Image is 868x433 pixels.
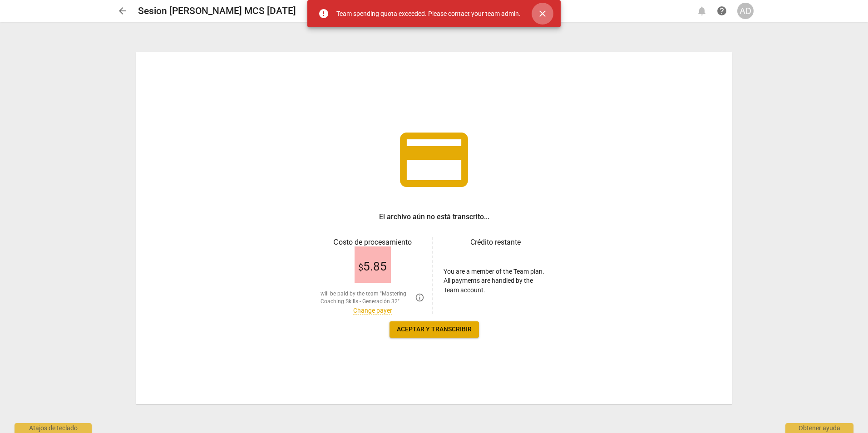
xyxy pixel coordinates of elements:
span: credit_card [393,119,475,201]
button: Aceptar y transcribir [390,321,479,338]
h3: Сosto de procesamiento [321,237,424,248]
div: Atajos de teclado [15,423,92,433]
h2: Sesion [PERSON_NAME] MCS [DATE] [138,5,296,17]
span: close [537,8,548,19]
span: help [716,5,727,16]
button: Cerrar [532,3,553,25]
span: will be paid by the team "Mastering Coaching Skills - Generación 32" [321,290,411,305]
h3: Crédito restante [444,237,547,248]
span: error [318,8,329,19]
h3: El archivo aún no está transcrito... [379,212,489,222]
span: You are over your transcription quota. Please, contact the team administrator Mastering Coaching ... [415,293,424,302]
button: AD [737,3,754,19]
div: Team spending quota exceeded. Please contact your team admin. [336,9,521,19]
a: Change payer [353,307,392,315]
div: Obtener ayuda [785,423,853,433]
a: Obtener ayuda [714,3,730,19]
span: 5.85 [358,260,387,274]
span: $ [358,262,363,273]
p: You are a member of the Team plan. All payments are handled by the Team account. [444,267,547,295]
span: arrow_back [117,5,128,16]
span: Aceptar y transcribir [397,325,472,334]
